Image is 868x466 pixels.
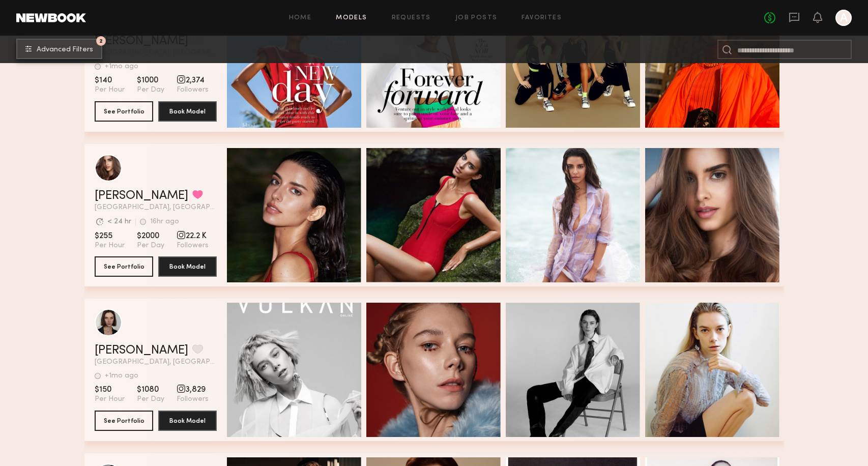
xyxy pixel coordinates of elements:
[158,411,217,431] button: Book Model
[95,359,217,366] span: [GEOGRAPHIC_DATA], [GEOGRAPHIC_DATA]
[16,39,102,59] button: 2Advanced Filters
[177,85,209,95] span: Followers
[150,218,179,225] div: 16hr ago
[137,241,164,250] span: Per Day
[177,75,209,85] span: 2,374
[137,231,164,241] span: $2000
[137,395,164,404] span: Per Day
[158,101,217,122] button: Book Model
[37,46,93,53] span: Advanced Filters
[177,231,209,241] span: 22.2 K
[289,15,312,21] a: Home
[137,385,164,395] span: $1080
[95,190,188,202] a: [PERSON_NAME]
[137,85,164,95] span: Per Day
[835,10,852,26] a: A
[137,75,164,85] span: $1000
[95,385,125,395] span: $150
[177,385,209,395] span: 3,829
[105,63,138,70] div: +1mo ago
[99,39,103,43] span: 2
[95,85,125,95] span: Per Hour
[522,15,562,21] a: Favorites
[107,218,131,225] div: < 24 hr
[95,256,153,277] button: See Portfolio
[95,204,217,211] span: [GEOGRAPHIC_DATA], [GEOGRAPHIC_DATA]
[336,15,367,21] a: Models
[95,411,153,431] button: See Portfolio
[95,75,125,85] span: $140
[95,241,125,250] span: Per Hour
[95,101,153,122] button: See Portfolio
[95,344,188,357] a: [PERSON_NAME]
[177,395,209,404] span: Followers
[392,15,431,21] a: Requests
[95,395,125,404] span: Per Hour
[95,231,125,241] span: $255
[158,256,217,277] button: Book Model
[455,15,498,21] a: Job Posts
[105,372,138,380] div: +1mo ago
[177,241,209,250] span: Followers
